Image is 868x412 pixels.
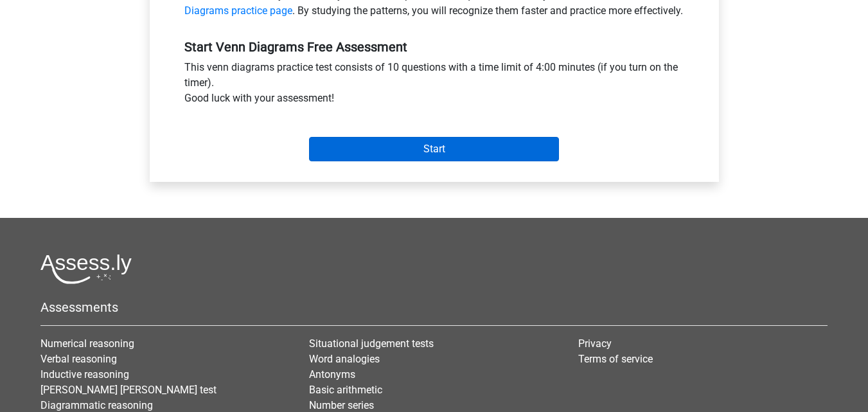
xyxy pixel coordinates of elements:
[40,399,153,411] a: Diagrammatic reasoning
[40,353,117,365] a: Verbal reasoning
[40,384,217,396] a: [PERSON_NAME] [PERSON_NAME] test
[40,337,134,350] a: Numerical reasoning
[578,337,612,350] a: Privacy
[40,368,129,381] a: Inductive reasoning
[309,337,434,350] a: Situational judgement tests
[184,39,684,55] h5: Start Venn Diagrams Free Assessment
[309,384,382,396] a: Basic arithmetic
[578,353,653,365] a: Terms of service
[309,399,374,411] a: Number series
[309,137,559,161] input: Start
[40,300,828,315] h5: Assessments
[309,353,380,365] a: Word analogies
[309,368,355,381] a: Antonyms
[175,60,694,111] div: This venn diagrams practice test consists of 10 questions with a time limit of 4:00 minutes (if y...
[40,254,132,284] img: Assessly logo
